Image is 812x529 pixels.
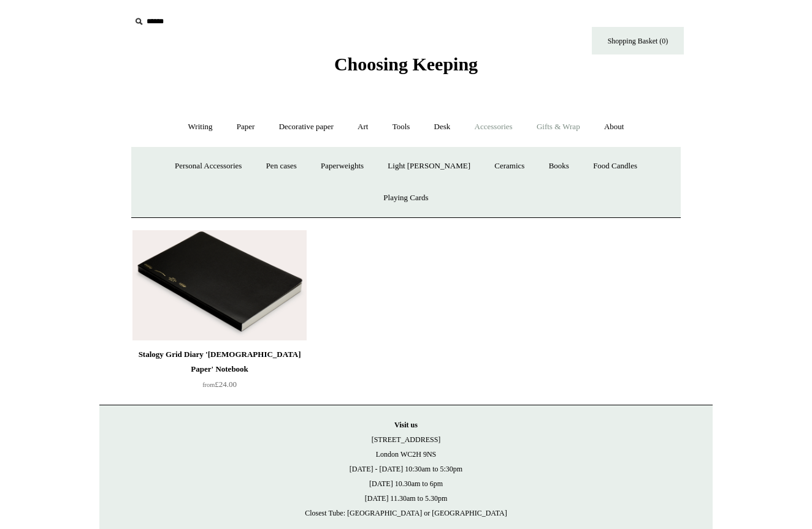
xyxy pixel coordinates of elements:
a: Tools [381,111,421,143]
div: Stalogy Grid Diary '[DEMOGRAPHIC_DATA] Paper' Notebook [136,347,304,377]
a: Decorative paper [268,111,345,143]
a: Pen cases [255,150,308,182]
a: Desk [423,111,462,143]
a: Food Candles [582,150,648,182]
a: Writing [177,111,224,143]
a: Accessories [464,111,524,143]
a: Paperweights [310,150,375,182]
a: Stalogy Grid Diary '[DEMOGRAPHIC_DATA] Paper' Notebook from£24.00 [132,347,307,397]
a: Shopping Basket (0) [592,27,684,54]
a: Light [PERSON_NAME] [377,150,481,182]
a: Art [347,111,379,143]
span: from [202,381,215,388]
a: Playing Cards [372,182,439,214]
a: Paper [226,111,266,143]
img: Stalogy Grid Diary 'Bible Paper' Notebook [132,230,307,340]
p: [STREET_ADDRESS] London WC2H 9NS [DATE] - [DATE] 10:30am to 5:30pm [DATE] 10.30am to 6pm [DATE] 1... [112,418,700,520]
a: Books [538,150,580,182]
a: Gifts & Wrap [526,111,591,143]
a: Stalogy Grid Diary 'Bible Paper' Notebook Stalogy Grid Diary 'Bible Paper' Notebook [132,230,307,340]
span: £24.00 [202,380,237,389]
a: Ceramics [483,150,535,182]
a: Personal Accessories [164,150,253,182]
a: Choosing Keeping [334,64,478,72]
a: About [593,111,635,143]
span: Choosing Keeping [334,54,478,74]
strong: Visit us [394,421,418,429]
